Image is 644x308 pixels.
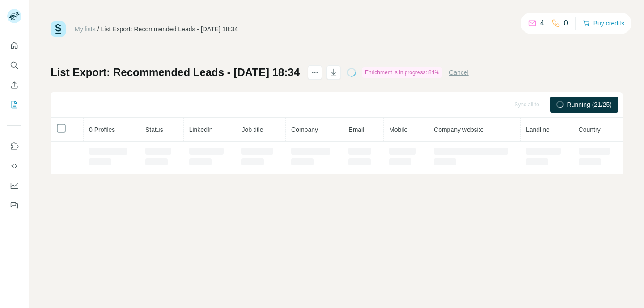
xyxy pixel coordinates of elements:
[7,158,21,174] button: Use Surfe API
[97,25,99,34] li: /
[583,17,624,30] button: Buy credits
[241,126,263,133] span: Job title
[540,18,544,29] p: 4
[189,126,213,133] span: LinkedIn
[567,100,612,109] span: Running (21/25)
[389,126,407,133] span: Mobile
[449,68,469,77] button: Cancel
[434,126,483,133] span: Company website
[51,21,66,37] img: Surfe Logo
[101,25,238,34] div: List Export: Recommended Leads - [DATE] 18:34
[75,25,96,33] a: My lists
[7,177,21,194] button: Dashboard
[7,197,21,213] button: Feedback
[362,67,442,78] div: Enrichment is in progress: 84%
[526,126,550,133] span: Landline
[7,138,21,154] button: Use Surfe on LinkedIn
[579,126,601,133] span: Country
[291,126,318,133] span: Company
[51,65,300,80] h1: List Export: Recommended Leads - [DATE] 18:34
[89,126,115,133] span: 0 Profiles
[308,65,322,80] button: actions
[145,126,163,133] span: Status
[7,77,21,93] button: Enrich CSV
[7,57,21,73] button: Search
[348,126,364,133] span: Email
[7,38,21,54] button: Quick start
[7,97,21,113] button: My lists
[564,18,568,29] p: 0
